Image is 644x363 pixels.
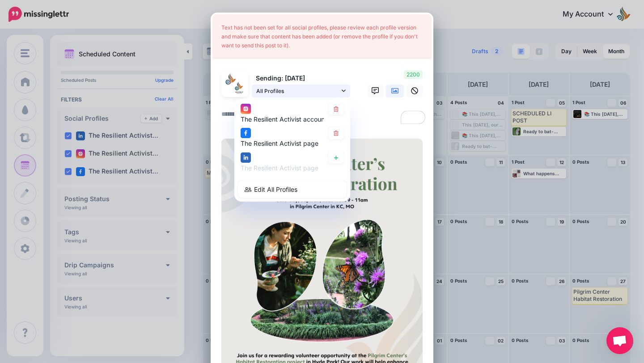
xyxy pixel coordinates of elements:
img: facebook-square.png [241,128,251,138]
textarea: To enrich screen reader interactions, please activate Accessibility in Grammarly extension settings [221,109,427,126]
img: 272154027_129880729524117_961140755981698530_n-bsa125680.jpg [224,73,237,86]
a: Edit All Profiles [238,181,347,198]
p: Sending: [DATE] [252,73,350,84]
div: Text has not been set for all social profiles, please review each profile version and make sure t... [212,14,432,59]
span: 2200 [404,70,423,79]
img: linkedin-square.png [241,152,251,163]
span: All Profiles [256,86,339,96]
img: 252809667_4683429838407749_1838637535353719848_n-bsa125681.png [233,81,246,94]
span: The Resilient Activist page [241,164,318,172]
span: The Resilient Activist account [241,115,327,122]
span: The Resilient Activist page [241,139,318,147]
img: instagram-square.png [241,103,251,114]
a: All Profiles [252,84,350,97]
